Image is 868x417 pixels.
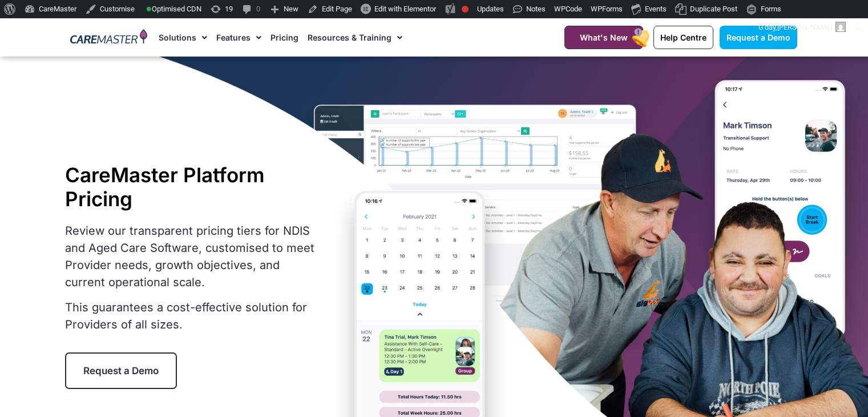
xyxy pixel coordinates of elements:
[308,18,402,57] a: Resources & Training
[70,29,147,46] img: CareMaster Logo
[65,299,322,333] p: This guarantees a cost-effective solution for Providers of all sizes.
[580,33,628,42] span: What's New
[564,26,643,49] a: What's New
[271,18,298,57] a: Pricing
[462,6,469,13] div: Focus keyphrase not set
[65,163,322,211] h1: CareMaster Platform Pricing
[660,33,706,42] span: Help Centre
[653,26,713,49] a: Help Centre
[726,33,790,42] span: Request a Demo
[159,18,536,57] nav: Menu
[720,26,797,49] a: Request a Demo
[65,222,322,291] p: Review our transparent pricing tiers for NDIS and Aged Care Software, customised to meet Provider...
[777,23,832,31] span: [PERSON_NAME]
[754,18,850,37] a: G'day,
[83,365,159,376] span: Request a Demo
[216,18,261,57] a: Features
[374,5,436,13] span: Edit with Elementor
[65,352,177,389] a: Request a Demo
[159,18,207,57] a: Solutions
